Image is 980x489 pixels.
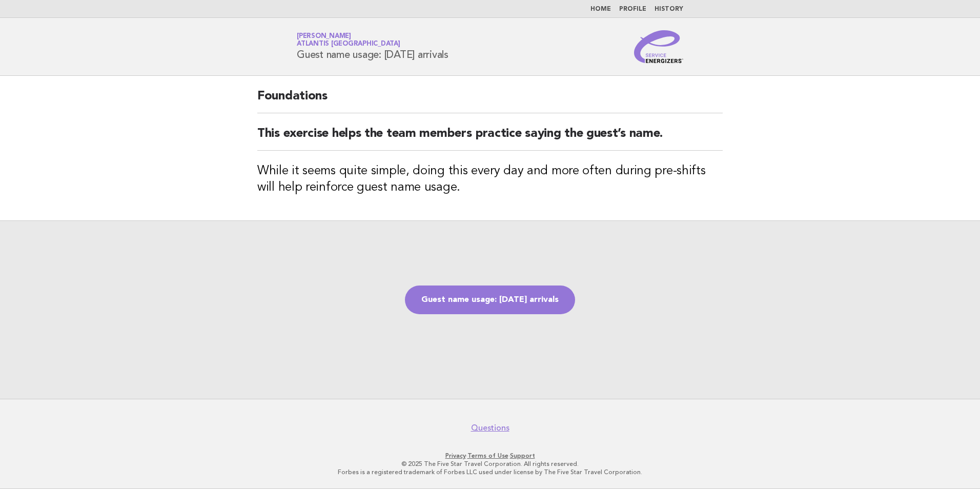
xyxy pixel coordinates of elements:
a: Guest name usage: [DATE] arrivals [405,286,575,314]
a: Terms of Use [467,452,508,459]
a: Privacy [445,452,466,459]
p: © 2025 The Five Star Travel Corporation. All rights reserved. [176,460,804,468]
a: Profile [619,6,646,12]
h2: Foundations [257,88,723,113]
a: [PERSON_NAME]Atlantis [GEOGRAPHIC_DATA] [297,33,400,47]
a: Questions [471,423,509,433]
h3: While it seems quite simple, doing this every day and more often during pre-shifts will help rein... [257,163,723,196]
a: History [655,6,683,12]
h2: This exercise helps the team members practice saying the guest’s name. [257,126,723,151]
p: Forbes is a registered trademark of Forbes LLC used under license by The Five Star Travel Corpora... [176,468,804,476]
a: Home [590,6,611,12]
p: · · [176,452,804,460]
img: Service Energizers [634,30,683,63]
h1: Guest name usage: [DATE] arrivals [297,33,448,60]
span: Atlantis [GEOGRAPHIC_DATA] [297,41,400,48]
a: Support [510,452,535,459]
